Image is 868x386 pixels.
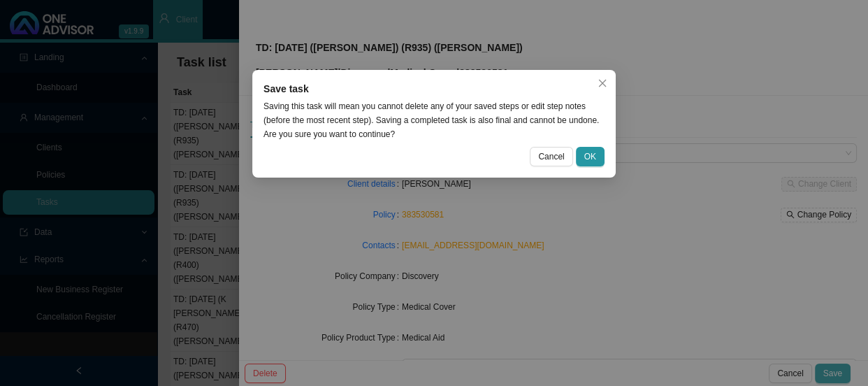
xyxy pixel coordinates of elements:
button: Close [593,73,612,93]
span: OK [584,150,596,164]
button: Cancel [530,147,572,166]
span: Cancel [538,150,564,164]
span: close [598,78,607,88]
div: Save task [263,81,605,96]
button: OK [576,147,605,166]
div: Saving this task will mean you cannot delete any of your saved steps or edit step notes (before t... [263,99,605,141]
